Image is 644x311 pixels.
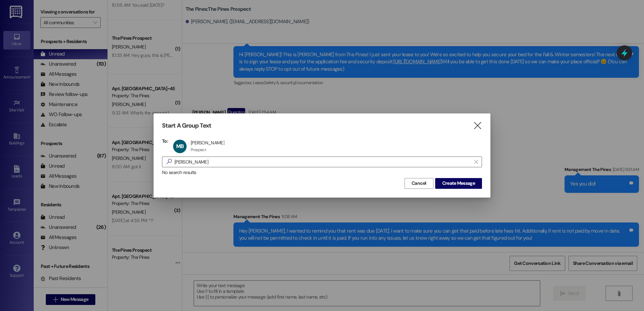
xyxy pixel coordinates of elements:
button: Cancel [405,178,433,189]
i:  [164,158,174,165]
span: Create Message [442,180,475,187]
button: Create Message [435,178,482,189]
i:  [474,159,478,165]
div: [PERSON_NAME] [191,140,224,146]
h3: To: [162,138,168,144]
button: Clear text [471,157,482,167]
i:  [473,122,482,129]
input: Search for any contact or apartment [174,157,471,167]
div: No search results [162,169,482,176]
span: MB [176,143,184,150]
span: Cancel [412,180,426,187]
h3: Start A Group Text [162,122,211,130]
div: Prospect [191,147,206,152]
